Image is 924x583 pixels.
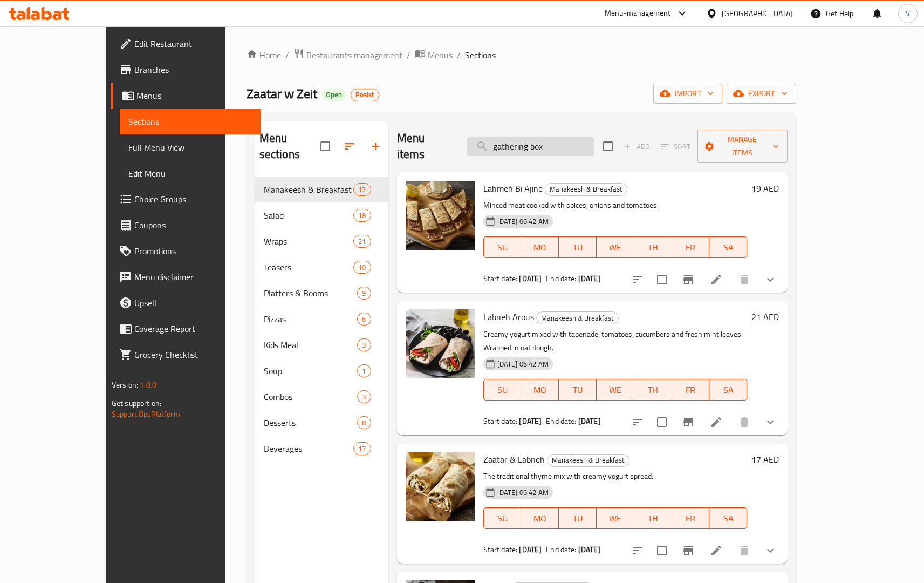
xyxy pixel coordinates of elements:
[653,84,722,104] button: import
[493,359,553,369] span: [DATE] 06:42 AM
[672,379,710,401] button: FR
[111,264,261,290] a: Menu disclaimer
[354,262,370,273] span: 10
[488,511,517,526] span: SU
[264,364,358,377] span: Soup
[675,538,701,564] button: Branch-specific-item
[578,543,601,557] b: [DATE]
[483,328,748,355] p: Creamy yogurt mixed with tapenade, tomatoes, cucumbers and fresh mint leaves. Wrapped in oat dough.
[354,211,370,221] span: 18
[578,272,601,286] b: [DATE]
[357,416,371,429] div: items
[519,272,542,286] b: [DATE]
[525,240,555,255] span: MO
[111,83,261,109] a: Menus
[578,414,601,428] b: [DATE]
[255,177,388,202] div: Manakeesh & Breakfast12
[906,8,910,19] span: V
[619,138,654,155] span: Add item
[525,382,555,398] span: MO
[134,348,252,361] span: Grocery Checklist
[111,57,261,83] a: Branches
[675,267,701,293] button: Branch-specific-item
[351,90,379,99] span: Posist
[134,296,252,309] span: Upsell
[111,238,261,264] a: Promotions
[537,312,618,324] span: Manakeesh & Breakfast
[639,382,668,398] span: TH
[764,416,777,429] svg: Show Choices
[255,254,388,280] div: Teasers10
[134,63,252,76] span: Branches
[358,366,370,376] span: 1
[128,141,252,154] span: Full Menu View
[714,382,743,398] span: SA
[483,414,518,428] span: Start date:
[111,31,261,57] a: Edit Restaurant
[722,8,793,19] div: [GEOGRAPHIC_DATA]
[493,216,553,227] span: [DATE] 06:42 AM
[457,49,461,62] li: /
[546,414,576,428] span: End date:
[128,115,252,128] span: Sections
[358,392,370,402] span: 3
[731,538,757,564] button: delete
[247,49,281,62] a: Home
[697,130,788,163] button: Manage items
[337,133,362,159] span: Sort sections
[601,511,630,526] span: WE
[134,193,252,206] span: Choice Groups
[353,442,371,455] div: items
[134,219,252,232] span: Coupons
[672,507,710,529] button: FR
[597,507,634,529] button: WE
[255,358,388,384] div: Soup1
[134,322,252,335] span: Coverage Report
[467,137,594,156] input: search
[111,186,261,212] a: Choice Groups
[559,236,597,258] button: TU
[521,507,559,529] button: MO
[264,261,354,274] span: Teasers
[625,267,651,293] button: sort-choices
[255,436,388,462] div: Beverages17
[634,379,672,401] button: TH
[519,414,542,428] b: [DATE]
[255,410,388,436] div: Desserts8
[112,396,161,410] span: Get support on:
[634,507,672,529] button: TH
[264,209,354,222] div: Salad
[140,378,156,392] span: 1.0.0
[563,382,592,398] span: TU
[264,338,358,351] span: Kids Meal
[259,130,320,162] h2: Menu sections
[563,240,592,255] span: TU
[639,240,668,255] span: TH
[709,236,747,258] button: SA
[120,134,261,160] a: Full Menu View
[353,261,371,274] div: items
[264,235,354,248] div: Wraps
[264,390,358,403] span: Combos
[625,409,651,435] button: sort-choices
[731,267,757,293] button: delete
[601,382,630,398] span: WE
[264,416,358,429] span: Desserts
[321,89,346,101] div: Open
[559,379,597,401] button: TU
[465,49,496,62] span: Sections
[358,340,370,350] span: 3
[358,288,370,299] span: 9
[264,287,358,300] span: Platters & Booms
[255,384,388,410] div: Combos3
[357,338,371,351] div: items
[357,390,371,403] div: items
[407,49,410,62] li: /
[483,543,518,557] span: Start date:
[264,313,358,326] div: Pizzas
[306,49,402,62] span: Restaurants management
[264,183,354,196] span: Manakeesh & Breakfast
[483,451,545,467] span: Zaatar & Labneh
